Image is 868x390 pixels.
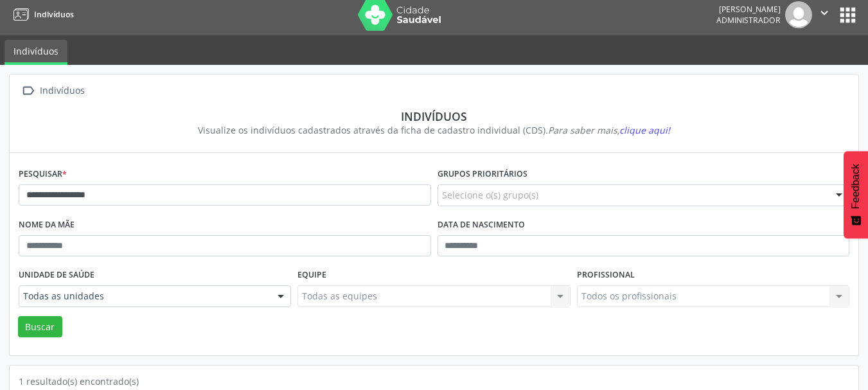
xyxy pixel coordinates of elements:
[577,265,635,285] label: Profissional
[4,40,67,65] a: Indivíduos
[438,215,525,235] label: Data de nascimento
[34,9,74,20] span: Indivíduos
[28,109,840,123] div: Indivíduos
[19,82,37,100] i: 
[23,290,265,303] span: Todas as unidades
[837,4,859,26] button: apps
[19,375,849,388] div: 1 resultado(s) encontrado(s)
[37,82,87,100] div: Indivíduos
[438,164,527,184] label: Grupos prioritários
[817,6,831,20] i: 
[19,82,87,100] a:  Indivíduos
[716,15,781,26] span: Administrador
[19,164,67,184] label: Pesquisar
[716,4,781,15] div: [PERSON_NAME]
[19,215,75,235] label: Nome da mãe
[812,1,837,28] button: 
[548,124,670,136] i: Para saber mais,
[844,151,868,238] button: Feedback - Mostrar pesquisa
[297,265,326,285] label: Equipe
[619,124,670,136] span: clique aqui!
[19,265,94,285] label: Unidade de saúde
[9,4,74,25] a: Indivíduos
[785,1,812,28] img: img
[18,316,62,338] button: Buscar
[28,123,840,137] div: Visualize os indivíduos cadastrados através da ficha de cadastro individual (CDS).
[442,188,538,202] span: Selecione o(s) grupo(s)
[850,164,862,209] span: Feedback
